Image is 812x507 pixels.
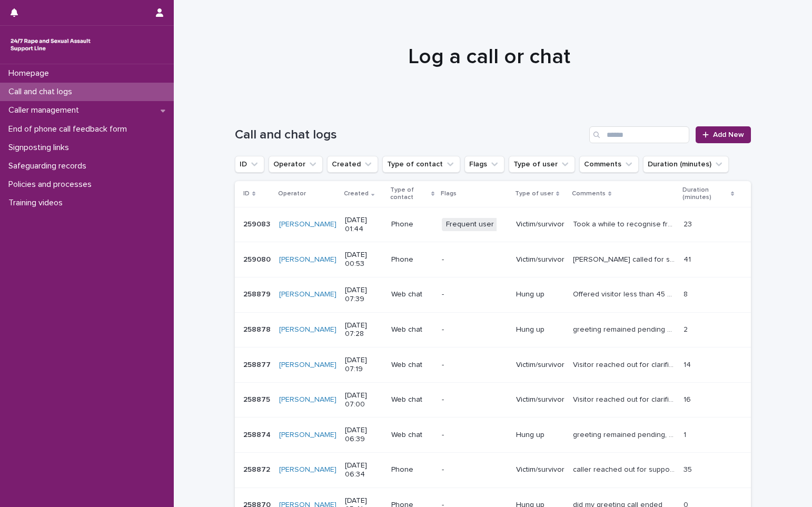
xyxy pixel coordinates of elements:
[696,126,751,143] a: Add New
[516,465,565,474] p: Victim/survivor
[279,255,336,264] a: [PERSON_NAME]
[235,207,751,242] tr: 259083259083 [PERSON_NAME] [DATE] 01:44PhoneFrequent userVictim/survivorTook a while to recognise...
[4,180,100,190] p: Policies and processes
[442,361,508,370] p: -
[572,188,606,200] p: Comments
[235,312,751,347] tr: 258878258878 [PERSON_NAME] [DATE] 07:28Web chat-Hung upgreeting remained pending and chat endedgr...
[573,288,677,299] p: Offered visitor less than 45 minutes due to end of shift at 8am, which they were unhappy with and...
[235,156,264,173] button: ID
[269,156,323,173] button: Operator
[345,356,383,374] p: [DATE] 07:19
[4,161,95,171] p: Safeguarding records
[345,251,383,269] p: [DATE] 00:53
[573,393,677,404] p: Visitor reached out for clarification, consent and definitions discussed, signposted to ISVA serv...
[4,143,77,153] p: Signposting links
[278,188,306,200] p: Operator
[391,361,433,370] p: Web chat
[682,184,728,204] p: Duration (minutes)
[391,255,433,264] p: Phone
[235,417,751,453] tr: 258874258874 [PERSON_NAME] [DATE] 06:39Web chat-Hung upgreeting remained pending, chat endedgreet...
[516,255,565,264] p: Victim/survivor
[4,87,81,97] p: Call and chat logs
[516,220,565,229] p: Victim/survivor
[464,156,504,173] button: Flags
[684,359,693,370] p: 14
[684,323,690,334] p: 2
[327,156,378,173] button: Created
[684,463,694,474] p: 35
[516,290,565,299] p: Hung up
[573,359,677,370] p: Visitor reached out for clarification, definitions and consent discussed, link to consent page sh...
[235,242,751,277] tr: 259080259080 [PERSON_NAME] [DATE] 00:53Phone-Victim/survivor[PERSON_NAME] called for support, wan...
[279,220,336,229] a: [PERSON_NAME]
[391,395,433,404] p: Web chat
[345,461,383,479] p: [DATE] 06:34
[4,105,87,115] p: Caller management
[515,188,553,200] p: Type of user
[243,393,272,404] p: 258875
[573,323,677,334] p: greeting remained pending and chat ended
[442,255,508,264] p: -
[344,188,369,200] p: Created
[516,361,565,370] p: Victim/survivor
[684,218,694,229] p: 23
[442,431,508,440] p: -
[279,290,336,299] a: [PERSON_NAME]
[4,124,135,134] p: End of phone call feedback form
[684,288,690,299] p: 8
[279,431,336,440] a: [PERSON_NAME]
[390,184,429,204] p: Type of contact
[589,126,689,143] input: Search
[345,286,383,304] p: [DATE] 07:39
[579,156,639,173] button: Comments
[279,395,336,404] a: [PERSON_NAME]
[442,290,508,299] p: -
[345,321,383,339] p: [DATE] 07:28
[235,277,751,312] tr: 258879258879 [PERSON_NAME] [DATE] 07:39Web chat-Hung upOffered visitor less than 45 minutes due t...
[235,347,751,383] tr: 258877258877 [PERSON_NAME] [DATE] 07:19Web chat-Victim/survivorVisitor reached out for clarificat...
[573,253,677,264] p: Rachel called for support, wanted space to talk and get clarity and be able to name what happened...
[391,220,433,229] p: Phone
[441,188,457,200] p: Flags
[235,452,751,488] tr: 258872258872 [PERSON_NAME] [DATE] 06:34Phone-Victim/survivorcaller reached out for support, thoug...
[442,218,498,231] span: Frequent user
[243,463,272,474] p: 258872
[235,127,585,143] h1: Call and chat logs
[391,325,433,334] p: Web chat
[243,429,273,440] p: 258874
[516,431,565,440] p: Hung up
[279,361,336,370] a: [PERSON_NAME]
[345,391,383,409] p: [DATE] 07:00
[231,44,747,69] h1: Log a call or chat
[279,325,336,334] a: [PERSON_NAME]
[573,463,677,474] p: caller reached out for support, thoughts and feelings explored, discussed coping mechanisms and s...
[509,156,575,173] button: Type of user
[684,429,688,440] p: 1
[573,429,677,440] p: greeting remained pending, chat ended
[684,393,693,404] p: 16
[684,253,693,264] p: 41
[345,426,383,444] p: [DATE] 06:39
[8,34,93,55] img: rhQMoQhaT3yELyF149Cw
[243,359,273,370] p: 258877
[4,198,71,208] p: Training videos
[243,218,272,229] p: 259083
[243,288,273,299] p: 258879
[243,253,273,264] p: 259080
[516,325,565,334] p: Hung up
[516,395,565,404] p: Victim/survivor
[243,323,273,334] p: 258878
[391,431,433,440] p: Web chat
[713,131,744,138] span: Add New
[442,465,508,474] p: -
[235,382,751,417] tr: 258875258875 [PERSON_NAME] [DATE] 07:00Web chat-Victim/survivorVisitor reached out for clarificat...
[279,465,336,474] a: [PERSON_NAME]
[442,325,508,334] p: -
[345,216,383,234] p: [DATE] 01:44
[442,395,508,404] p: -
[4,68,57,78] p: Homepage
[243,188,250,200] p: ID
[573,218,677,229] p: Took a while to recognise frequent caller, Kirsty appeared to be in a flashback at start of call ...
[643,156,729,173] button: Duration (minutes)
